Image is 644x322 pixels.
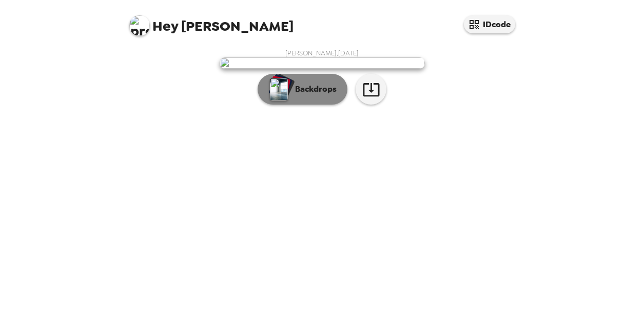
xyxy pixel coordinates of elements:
[129,10,294,33] span: [PERSON_NAME]
[290,83,337,95] p: Backdrops
[258,74,347,105] button: Backdrops
[464,15,515,33] button: IDcode
[220,57,425,69] img: user
[152,17,178,35] span: Hey
[285,49,359,57] span: [PERSON_NAME] , [DATE]
[129,15,150,36] img: profile pic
